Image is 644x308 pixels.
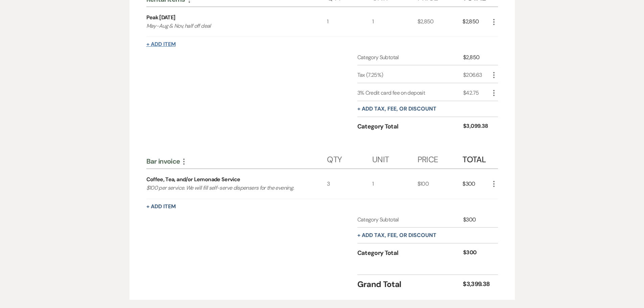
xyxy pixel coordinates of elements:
[357,216,463,224] div: Category Subtotal
[327,7,372,37] div: 1
[327,148,372,168] div: Qty
[418,148,463,168] div: Price
[463,248,490,258] div: $300
[463,89,490,97] div: $42.75
[327,169,372,199] div: 3
[463,53,490,62] div: $2,850
[372,169,418,199] div: 1
[462,7,490,37] div: $2,850
[146,175,240,184] div: Coffee, Tea, and/or Lemonade Service
[357,248,463,258] div: Category Total
[372,7,418,37] div: 1
[146,157,327,166] div: Bar invoice
[463,71,490,79] div: $206.63
[357,53,463,62] div: Category Subtotal
[357,89,463,97] div: 3% Credit card fee on deposit
[462,148,490,168] div: Total
[463,280,490,289] div: $3,399.38
[357,106,436,112] button: + Add tax, fee, or discount
[357,278,463,290] div: Grand Total
[463,122,490,131] div: $3,099.38
[146,204,176,209] button: + Add Item
[146,42,176,47] button: + Add Item
[146,184,309,192] p: $100 per service. We will fill self-serve dispensers for the evening.
[146,22,309,30] p: May-Aug & Nov, half off deal
[357,71,463,79] div: Tax (7.25%)
[418,169,463,199] div: $100
[463,216,490,224] div: $300
[146,14,175,22] div: Peak [DATE]
[357,233,436,238] button: + Add tax, fee, or discount
[462,169,490,199] div: $300
[372,148,418,168] div: Unit
[418,7,463,37] div: $2,850
[357,122,463,131] div: Category Total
